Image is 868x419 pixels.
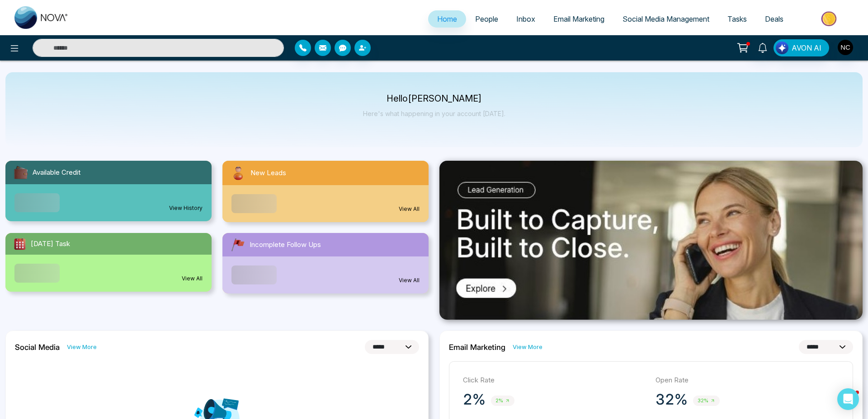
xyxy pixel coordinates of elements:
[182,275,203,283] a: View All
[656,391,688,409] p: 32%
[250,240,321,250] span: Incomplete Follow Ups
[439,161,863,320] img: .
[623,14,709,23] span: Social Media Management
[217,233,434,293] a: Incomplete Follow UpsView All
[491,396,514,406] span: 2%
[837,388,859,410] div: Open Intercom Messenger
[516,14,535,23] span: Inbox
[797,9,863,29] img: Market-place.gif
[765,14,783,23] span: Deals
[230,164,247,182] img: newLeads.svg
[33,168,80,178] span: Available Credit
[250,168,286,178] span: New Leads
[230,237,246,253] img: followUps.svg
[774,39,829,56] button: AVON AI
[449,343,505,352] h2: Email Marketing
[544,10,613,28] a: Email Marketing
[727,14,747,23] span: Tasks
[463,391,486,409] p: 2%
[14,6,69,29] img: Nova CRM Logo
[656,375,839,386] p: Open Rate
[693,396,720,406] span: 32%
[31,239,70,249] span: [DATE] Task
[13,164,29,181] img: availableCredit.svg
[613,10,718,28] a: Social Media Management
[217,161,434,222] a: New LeadsView All
[756,10,793,28] a: Deals
[363,95,505,102] p: Hello [PERSON_NAME]
[513,343,542,351] a: View More
[792,42,821,53] span: AVON AI
[428,10,466,28] a: Home
[169,204,203,212] a: View History
[553,14,604,23] span: Email Marketing
[507,10,544,28] a: Inbox
[363,110,505,117] p: Here's what happening in your account [DATE].
[437,14,457,23] span: Home
[15,343,60,352] h2: Social Media
[13,237,27,251] img: todayTask.svg
[718,10,756,28] a: Tasks
[475,14,498,23] span: People
[67,343,97,351] a: View More
[399,276,420,284] a: View All
[838,40,853,55] img: User Avatar
[399,205,420,213] a: View All
[466,10,507,28] a: People
[776,42,788,54] img: Lead Flow
[463,375,646,386] p: Click Rate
